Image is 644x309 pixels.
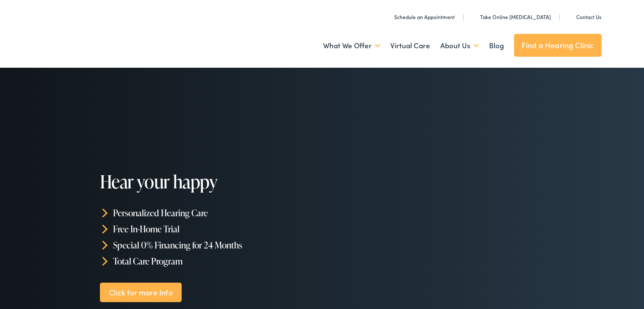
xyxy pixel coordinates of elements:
a: Find a Hearing Clinic [514,34,602,57]
a: Blog [489,30,504,61]
li: Special 0% Financing for 24 Months [100,237,325,253]
a: Schedule an Appointment [385,13,455,20]
a: Click for more Info [100,282,182,302]
a: What We Offer [323,30,380,61]
li: Free In-Home Trial [100,221,325,237]
img: utility icon [567,13,573,21]
a: About Us [440,30,479,61]
li: Personalized Hearing Care [100,205,325,221]
a: Take Online [MEDICAL_DATA] [471,13,551,20]
img: utility icon [471,13,477,21]
a: Virtual Care [390,30,430,61]
a: Contact Us [567,13,601,20]
img: utility icon [385,13,391,21]
h1: Hear your happy [100,172,325,191]
li: Total Care Program [100,253,325,269]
